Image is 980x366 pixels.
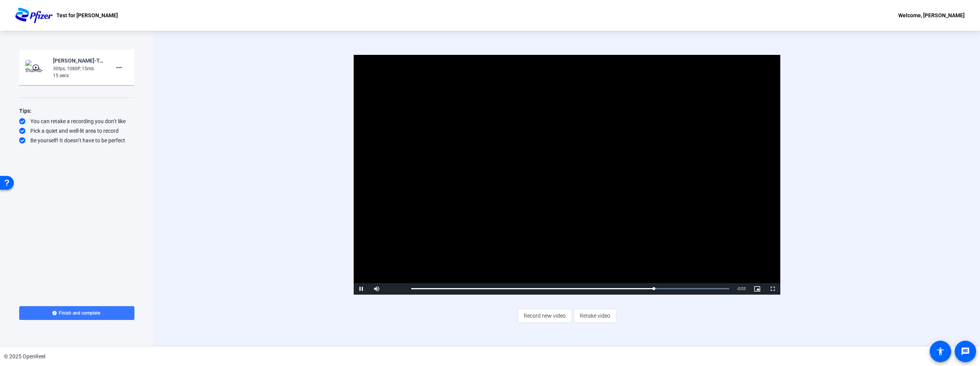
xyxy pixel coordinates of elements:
[580,308,610,323] span: Retake video
[25,60,48,75] img: thumb-nail
[737,287,738,291] span: -
[19,137,134,144] div: Be yourself! It doesn’t have to be perfect
[53,65,104,72] div: 30fps, 1080P, 15mb
[19,117,134,125] div: You can retake a recording you don’t like
[53,56,104,65] div: [PERSON_NAME]-Test Sessions and Trainings-Test for [PERSON_NAME]-1759866091051-webcam
[738,287,745,291] span: 0:03
[369,283,384,295] button: Mute
[19,127,134,135] div: Pick a quiet and well-lit area to record
[15,8,53,23] img: OpenReel logo
[750,283,765,295] button: Picture-in-Picture
[32,64,41,71] mat-icon: play_circle_outline
[114,63,124,72] mat-icon: more_horiz
[518,309,572,323] button: Record new video
[936,347,945,356] mat-icon: accessibility
[19,106,134,115] div: Tips:
[411,288,729,289] div: Progress Bar
[524,308,566,323] span: Record new video
[898,11,965,20] div: Welcome, [PERSON_NAME]
[765,283,780,295] button: Fullscreen
[59,310,100,316] span: Finish and complete
[354,55,780,295] div: Video Player
[19,306,134,320] button: Finish and complete
[53,72,104,79] div: 15 secs
[574,309,616,323] button: Retake video
[56,11,118,20] p: Test for [PERSON_NAME]
[354,283,369,295] button: Pause
[961,347,970,356] mat-icon: message
[4,353,45,361] div: © 2025 OpenReel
